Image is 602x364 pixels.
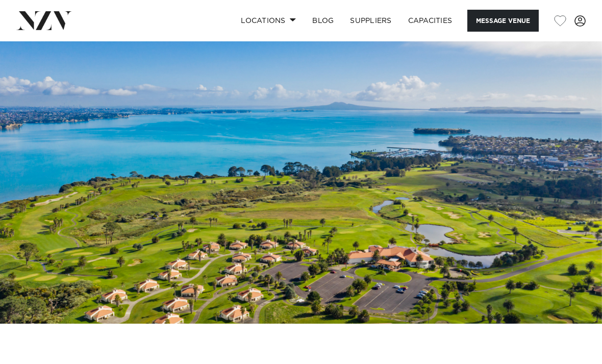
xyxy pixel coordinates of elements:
button: Message Venue [467,10,539,32]
a: SUPPLIERS [342,10,399,32]
img: nzv-logo.png [16,11,72,30]
a: Capacities [400,10,461,32]
a: Locations [233,10,304,32]
a: BLOG [304,10,342,32]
